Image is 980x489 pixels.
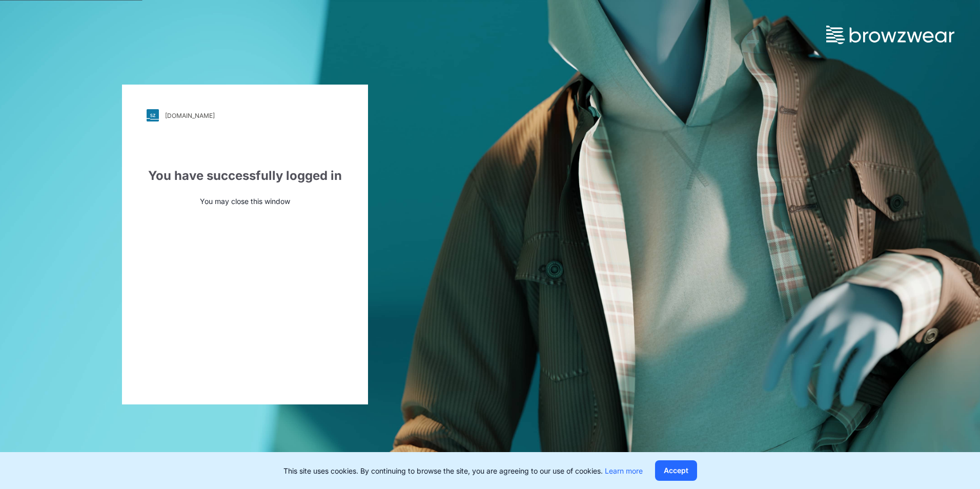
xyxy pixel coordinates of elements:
div: You have successfully logged in [147,167,343,185]
p: You may close this window [147,196,343,207]
div: [DOMAIN_NAME] [165,112,215,119]
button: Accept [655,460,697,481]
a: Learn more [605,466,643,475]
p: This site uses cookies. By continuing to browse the site, you are agreeing to our use of cookies. [283,465,643,476]
a: [DOMAIN_NAME] [147,109,343,121]
img: browzwear-logo.73288ffb.svg [826,26,954,44]
img: svg+xml;base64,PHN2ZyB3aWR0aD0iMjgiIGhlaWdodD0iMjgiIHZpZXdCb3g9IjAgMCAyOCAyOCIgZmlsbD0ibm9uZSIgeG... [147,109,159,121]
